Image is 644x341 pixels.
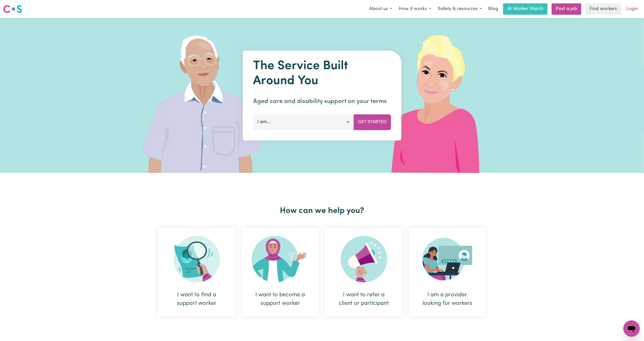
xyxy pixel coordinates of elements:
[253,97,391,106] p: Aged care and disability support on your terms
[485,3,501,15] a: Blog
[585,3,621,15] a: Find workers
[395,4,434,14] button: How it works
[325,228,403,316] div: I want to refer a client or participant
[174,236,220,282] img: Search
[623,320,640,337] iframe: Button to launch messaging window, conversation in progress
[552,3,581,15] a: Post a job
[253,59,391,89] h1: The Service Built Around You
[366,4,395,14] button: About us
[338,291,390,308] div: I want to refer a client or participant
[421,291,474,308] div: I am a provider looking for workers
[434,4,485,14] button: Safety & resources
[252,236,309,282] img: Become Worker
[422,236,472,282] img: Provider
[341,236,387,282] img: Refer
[170,291,223,308] div: I want to find a support worker
[3,3,22,15] a: Careseekers logo
[253,114,354,130] button: I am...
[503,3,548,15] a: AI Worker Match
[623,3,641,15] a: Login
[254,291,307,308] div: I want to become a support worker
[155,206,489,216] h2: How can we help you?
[409,228,486,316] div: I am a provider looking for workers
[242,228,319,316] div: I want to become a support worker
[354,114,391,130] button: Get Started
[158,228,235,316] div: I want to find a support worker
[3,4,22,14] img: Careseekers logo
